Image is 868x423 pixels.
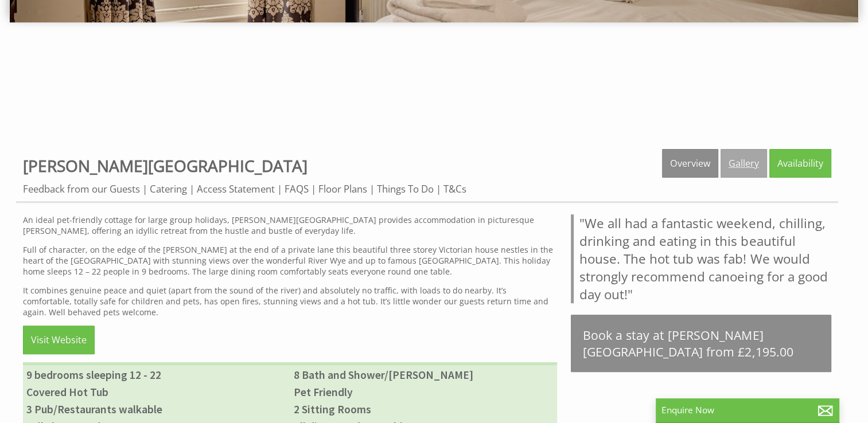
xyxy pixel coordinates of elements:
[150,182,187,195] a: Catering
[23,383,290,401] li: Covered Hot Tub
[23,182,140,195] a: Feedback from our Guests
[7,52,861,138] iframe: Customer reviews powered by Trustpilot
[23,155,308,177] a: [PERSON_NAME][GEOGRAPHIC_DATA]
[290,383,558,401] li: Pet Friendly
[661,404,834,416] p: Enquire Now
[721,149,767,178] a: Gallery
[571,214,831,303] blockquote: "We all had a fantastic weekend, chilling, drinking and eating in this beautiful house. The hot t...
[23,326,95,354] a: Visit Website
[23,244,557,277] p: Full of character, on the edge of the [PERSON_NAME] at the end of a private lane this beautiful t...
[769,149,831,178] a: Availability
[290,366,558,383] li: 8 Bath and Shower/[PERSON_NAME]
[662,149,718,178] a: Overview
[23,285,557,318] p: It combines genuine peace and quiet (apart from the sound of the river) and absolutely no traffic...
[571,315,831,372] a: Book a stay at [PERSON_NAME][GEOGRAPHIC_DATA] from £2,195.00
[318,182,367,195] a: Floor Plans
[290,401,558,418] li: 2 Sitting Rooms
[197,182,275,195] a: Access Statement
[377,182,434,195] a: Things To Do
[443,182,466,195] a: T&Cs
[23,214,557,236] p: An ideal pet-friendly cottage for large group holidays, [PERSON_NAME][GEOGRAPHIC_DATA] provides a...
[285,182,309,195] a: FAQS
[23,366,290,383] li: 9 bedrooms sleeping 12 - 22
[23,401,290,418] li: 3 Pub/Restaurants walkable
